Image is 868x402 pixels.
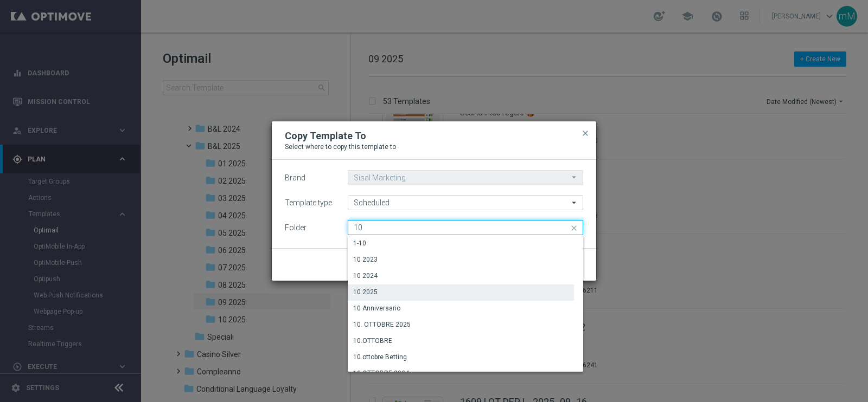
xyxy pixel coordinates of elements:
[353,320,411,329] div: 10. OTTOBRE 2025
[348,284,574,301] div: Press SPACE to select this row.
[353,287,378,297] div: 10 2025
[285,142,583,151] p: Select where to copy this template to
[285,198,332,208] label: Template type
[353,255,378,264] div: 10 2023
[569,221,580,236] i: close
[353,303,400,313] div: 10 Anniversario
[353,352,407,362] div: 10.ottobre Betting
[348,252,574,268] div: Press SPACE to select this row.
[353,271,378,281] div: 10 2024
[285,223,307,232] label: Folder
[285,129,366,142] h2: Copy Template To
[348,366,574,382] div: Press SPACE to select this row.
[348,301,574,317] div: Press SPACE to select this row.
[285,173,305,183] label: Brand
[348,333,574,349] div: Press SPACE to select this row.
[569,171,580,184] i: arrow_drop_down
[348,268,574,284] div: Press SPACE to select this row.
[353,368,409,378] div: 10.OTTOBRE.2024
[348,349,574,366] div: Press SPACE to select this row.
[353,336,392,346] div: 10.OTTOBRE
[581,129,590,138] span: close
[569,196,580,210] i: arrow_drop_down
[353,238,366,248] div: 1-10
[348,236,574,252] div: Press SPACE to select this row.
[348,220,583,235] input: Quick find
[348,317,574,333] div: Press SPACE to select this row.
